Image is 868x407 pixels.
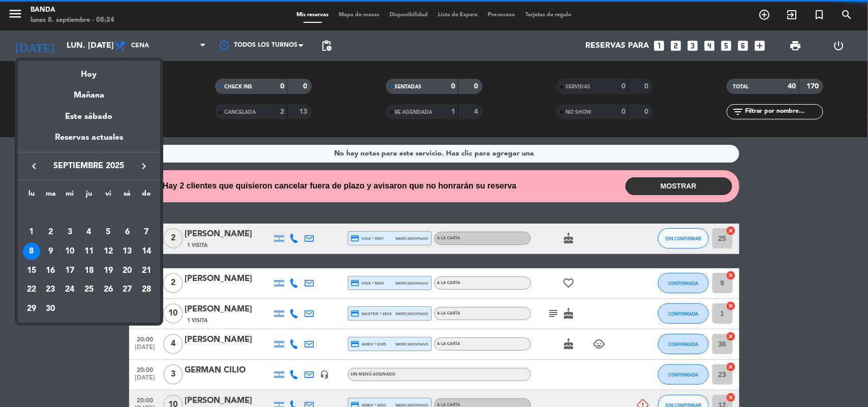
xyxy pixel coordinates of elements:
[138,262,155,279] div: 21
[118,243,136,260] div: 13
[18,60,160,81] div: Hoy
[22,280,41,300] td: 22 de septiembre de 2025
[18,81,160,102] div: Mañana
[118,188,137,204] th: sábado
[41,223,61,242] td: 2 de septiembre de 2025
[137,188,156,204] th: domingo
[118,262,136,279] div: 20
[25,160,43,173] button: keyboard_arrow_left
[99,223,118,242] td: 5 de septiembre de 2025
[41,242,61,261] td: 9 de septiembre de 2025
[137,261,156,280] td: 21 de septiembre de 2025
[22,204,156,223] td: SEP.
[80,243,98,260] div: 11
[138,281,155,298] div: 28
[61,224,78,241] div: 3
[60,188,79,204] th: miércoles
[61,262,78,279] div: 17
[22,242,41,261] td: 8 de septiembre de 2025
[79,261,99,280] td: 18 de septiembre de 2025
[100,262,117,279] div: 19
[28,160,40,172] i: keyboard_arrow_left
[22,299,41,319] td: 29 de septiembre de 2025
[118,281,136,298] div: 27
[18,131,160,152] div: Reservas actuales
[100,281,117,298] div: 26
[41,261,61,280] td: 16 de septiembre de 2025
[100,243,117,260] div: 12
[118,242,137,261] td: 13 de septiembre de 2025
[60,223,79,242] td: 3 de septiembre de 2025
[137,242,156,261] td: 14 de septiembre de 2025
[41,299,61,319] td: 30 de septiembre de 2025
[60,280,79,300] td: 24 de septiembre de 2025
[135,160,153,173] button: keyboard_arrow_right
[41,280,61,300] td: 23 de septiembre de 2025
[42,224,59,241] div: 2
[99,280,118,300] td: 26 de septiembre de 2025
[138,224,155,241] div: 7
[42,243,59,260] div: 9
[137,280,156,300] td: 28 de septiembre de 2025
[42,262,59,279] div: 16
[60,261,79,280] td: 17 de septiembre de 2025
[99,188,118,204] th: viernes
[79,188,99,204] th: jueves
[22,223,41,242] td: 1 de septiembre de 2025
[42,281,59,298] div: 23
[80,262,98,279] div: 18
[137,223,156,242] td: 7 de septiembre de 2025
[22,188,41,204] th: lunes
[42,300,59,318] div: 30
[138,160,150,172] i: keyboard_arrow_right
[99,242,118,261] td: 12 de septiembre de 2025
[118,224,136,241] div: 6
[118,261,137,280] td: 20 de septiembre de 2025
[61,243,78,260] div: 10
[43,160,135,173] span: septiembre 2025
[18,103,160,131] div: Este sábado
[23,300,40,318] div: 29
[100,224,117,241] div: 5
[23,243,40,260] div: 8
[22,261,41,280] td: 15 de septiembre de 2025
[118,280,137,300] td: 27 de septiembre de 2025
[41,188,61,204] th: martes
[79,223,99,242] td: 4 de septiembre de 2025
[23,224,40,241] div: 1
[80,224,98,241] div: 4
[79,280,99,300] td: 25 de septiembre de 2025
[23,281,40,298] div: 22
[23,262,40,279] div: 15
[60,242,79,261] td: 10 de septiembre de 2025
[79,242,99,261] td: 11 de septiembre de 2025
[99,261,118,280] td: 19 de septiembre de 2025
[61,281,78,298] div: 24
[138,243,155,260] div: 14
[118,223,137,242] td: 6 de septiembre de 2025
[80,281,98,298] div: 25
